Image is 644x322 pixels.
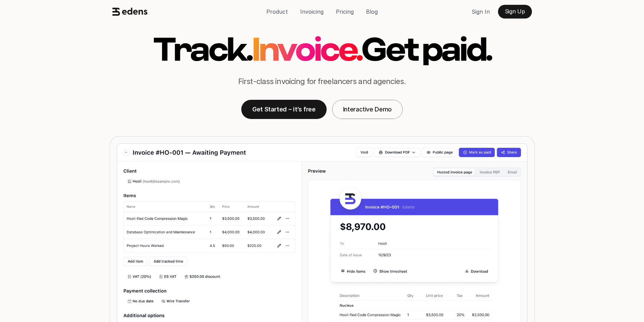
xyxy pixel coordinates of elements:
a: Sign Up [498,5,532,19]
p: Product [266,7,288,17]
p: First-class invoicing for freelancers and agencies. [238,76,406,86]
p: Sign Up [505,8,525,15]
p: Interactive Demo [343,106,392,113]
span: Invoice. [247,30,365,72]
a: Invoicing [295,5,329,19]
p: Invoicing [300,7,324,17]
h1: Get paid. [361,34,491,68]
a: Sign In [466,5,495,19]
p: Get Started – it’s free [252,106,316,113]
h1: Track. [153,34,251,68]
a: Blog [361,5,383,19]
p: Blog [366,7,378,17]
p: Sign In [472,7,490,17]
a: Product [261,5,293,19]
p: Pricing [336,7,354,17]
a: Pricing [330,5,359,19]
a: Get Started – it’s free [241,100,327,119]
